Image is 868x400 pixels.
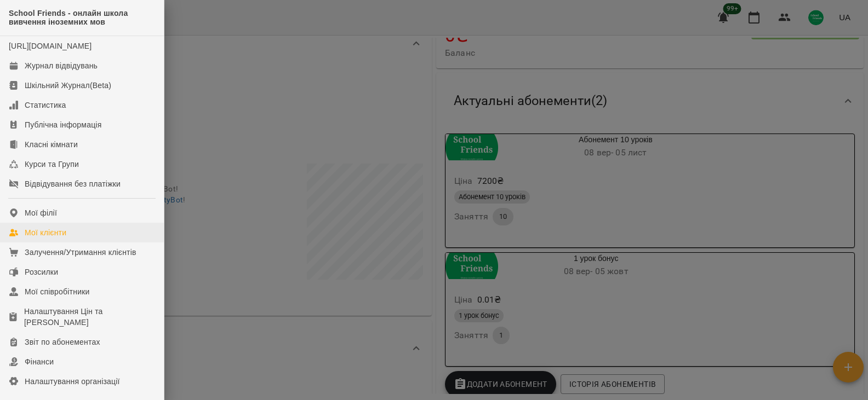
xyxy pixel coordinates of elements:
div: Журнал відвідувань [25,60,98,71]
div: Мої філії [25,207,57,218]
div: Налаштування організації [25,376,120,387]
div: Звіт по абонементах [25,337,100,347]
div: Мої клієнти [25,227,66,238]
div: Залучення/Утримання клієнтів [25,247,136,258]
div: Мої співробітники [25,286,90,297]
div: Фінанси [25,356,54,367]
div: Класні кімнати [25,139,78,150]
div: Відвідування без платіжки [25,178,121,189]
div: Шкільний Журнал(Beta) [25,80,111,91]
span: School Friends - онлайн школа вивчення іноземних мов [9,9,155,27]
div: Статистика [25,100,66,111]
div: Налаштування Цін та [PERSON_NAME] [24,306,155,328]
div: Курси та Групи [25,159,79,170]
div: Розсилки [25,266,58,277]
div: Публічна інформація [25,119,101,130]
a: [URL][DOMAIN_NAME] [9,42,92,50]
